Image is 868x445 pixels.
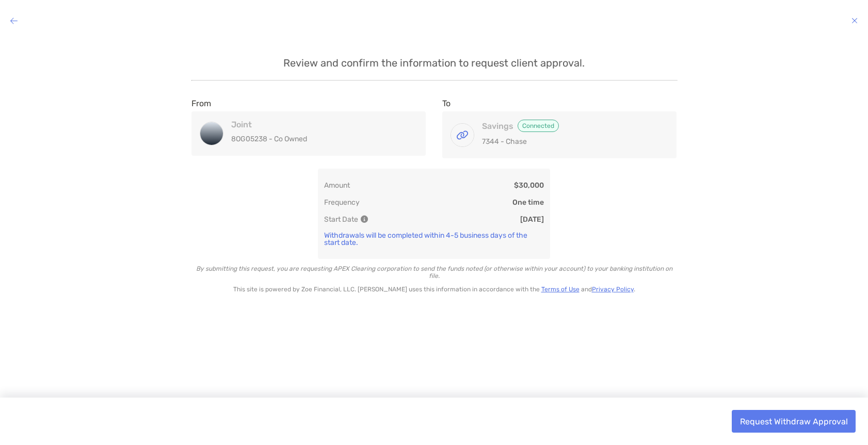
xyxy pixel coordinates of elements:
[191,265,677,279] p: By submitting this request, you are requesting APEX Clearing corporation to send the funds noted ...
[324,181,350,190] p: Amount
[541,286,580,293] a: Terms of Use
[592,286,634,293] a: Privacy Policy
[191,98,211,108] label: From
[482,135,657,148] p: 7344 - Chase
[324,232,544,246] p: Withdrawals will be completed within 4-5 business days of the start date.
[732,410,856,433] button: Request Withdraw Approval
[518,120,559,132] span: Connected
[442,98,451,108] label: To
[191,286,677,293] p: This site is powered by Zoe Financial, LLC. [PERSON_NAME] uses this information in accordance wit...
[512,198,544,207] p: One time
[200,122,223,145] img: Joint
[191,57,677,70] p: Review and confirm the information to request client approval.
[451,124,474,146] img: Savings
[482,120,657,132] h4: Savings
[324,215,367,224] p: Start Date
[231,133,406,145] p: 8OG05238 - Co Owned
[231,120,406,129] h4: Joint
[324,198,360,207] p: Frequency
[520,215,544,224] p: [DATE]
[514,181,544,190] p: $30,000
